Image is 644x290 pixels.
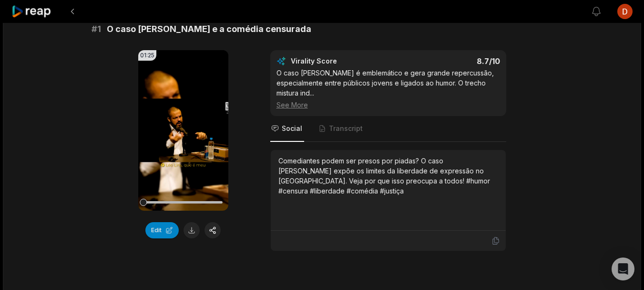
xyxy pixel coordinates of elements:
span: Transcript [329,124,363,133]
div: Virality Score [291,56,393,66]
div: 8.7 /10 [398,56,500,66]
button: Edit [145,222,179,238]
video: Your browser does not support mp4 format. [138,50,228,211]
span: Social [282,124,302,133]
div: O caso [PERSON_NAME] é emblemático e gera grande repercussão, especialmente entre públicos jovens... [276,68,500,110]
nav: Tabs [270,116,506,142]
div: See More [276,100,500,110]
div: Comediantes podem ser presos por piadas? O caso [PERSON_NAME] expõe os limites da liberdade de ex... [278,156,498,196]
div: Open Intercom Messenger [612,258,634,280]
span: O caso [PERSON_NAME] e a comédia censurada [107,22,311,36]
span: # 1 [92,22,101,36]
